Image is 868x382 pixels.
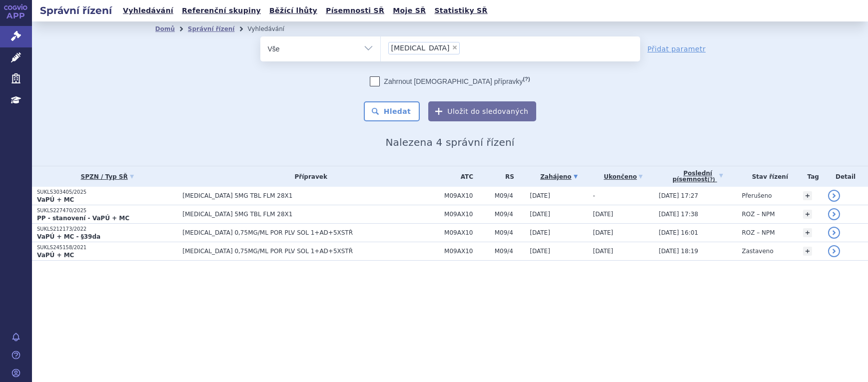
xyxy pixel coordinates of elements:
a: Správní řízení [188,25,235,32]
li: Vyhledávání [247,21,297,36]
span: M09AX10 [444,229,490,236]
th: Stav řízení [737,166,798,187]
button: Hledat [364,101,420,121]
span: M09AX10 [444,211,490,218]
a: Domů [155,25,175,32]
a: + [803,228,812,237]
span: [DATE] [593,248,613,255]
th: Tag [798,166,823,187]
input: [MEDICAL_DATA] [463,41,468,54]
strong: VaPÚ + MC - §39da [37,233,100,240]
span: Zastaveno [742,248,773,255]
span: M09/4 [495,192,525,199]
a: Poslednípísemnost(?) [659,166,737,187]
span: [DATE] [593,229,613,236]
a: Ukončeno [593,170,654,184]
th: Detail [823,166,868,187]
button: Uložit do sledovaných [428,101,536,121]
th: Přípravek [177,166,439,187]
a: detail [828,190,840,202]
a: Statistiky SŘ [431,4,490,17]
span: [MEDICAL_DATA] 0,75MG/ML POR PLV SOL 1+AD+5XSTŘ [182,248,432,255]
p: SUKLS303405/2025 [37,189,177,196]
th: ATC [439,166,490,187]
span: [DATE] 17:38 [659,211,698,218]
th: RS [490,166,525,187]
strong: VaPÚ + MC [37,196,74,203]
a: detail [828,227,840,239]
a: Referenční skupiny [179,4,264,17]
span: M09/4 [495,248,525,255]
label: Zahrnout [DEMOGRAPHIC_DATA] přípravky [370,76,530,86]
a: Přidat parametr [648,44,706,54]
p: SUKLS212173/2022 [37,226,177,233]
span: M09/4 [495,229,525,236]
span: M09AX10 [444,192,490,199]
a: Písemnosti SŘ [323,4,387,17]
span: ROZ – NPM [742,229,775,236]
a: SPZN / Typ SŘ [37,170,177,184]
a: Běžící lhůty [266,4,320,17]
a: detail [828,208,840,220]
span: [DATE] [530,248,550,255]
span: [DATE] 18:19 [659,248,698,255]
span: [DATE] 17:27 [659,192,698,199]
p: SUKLS227470/2025 [37,207,177,214]
span: M09AX10 [444,248,490,255]
span: ROZ – NPM [742,211,775,218]
span: [DATE] [530,192,550,199]
p: SUKLS245158/2021 [37,244,177,251]
span: [DATE] 16:01 [659,229,698,236]
a: + [803,247,812,256]
span: Přerušeno [742,192,772,199]
a: Zahájeno [530,170,588,184]
span: - [593,192,595,199]
span: Nalezena 4 správní řízení [385,136,514,148]
span: [MEDICAL_DATA] 5MG TBL FLM 28X1 [182,211,432,218]
a: detail [828,245,840,257]
a: + [803,210,812,219]
h2: Správní řízení [32,3,120,17]
span: [MEDICAL_DATA] 5MG TBL FLM 28X1 [182,192,432,199]
strong: VaPÚ + MC [37,252,74,259]
abbr: (?) [523,76,530,82]
span: × [452,44,458,50]
span: [MEDICAL_DATA] [391,44,450,51]
span: [DATE] [530,229,550,236]
span: [DATE] [593,211,613,218]
a: + [803,191,812,200]
strong: PP - stanovení - VaPÚ + MC [37,215,129,222]
abbr: (?) [708,177,715,183]
span: M09/4 [495,211,525,218]
a: Moje SŘ [390,4,429,17]
a: Vyhledávání [120,4,176,17]
span: [DATE] [530,211,550,218]
span: [MEDICAL_DATA] 0,75MG/ML POR PLV SOL 1+AD+5XSTŘ [182,229,432,236]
